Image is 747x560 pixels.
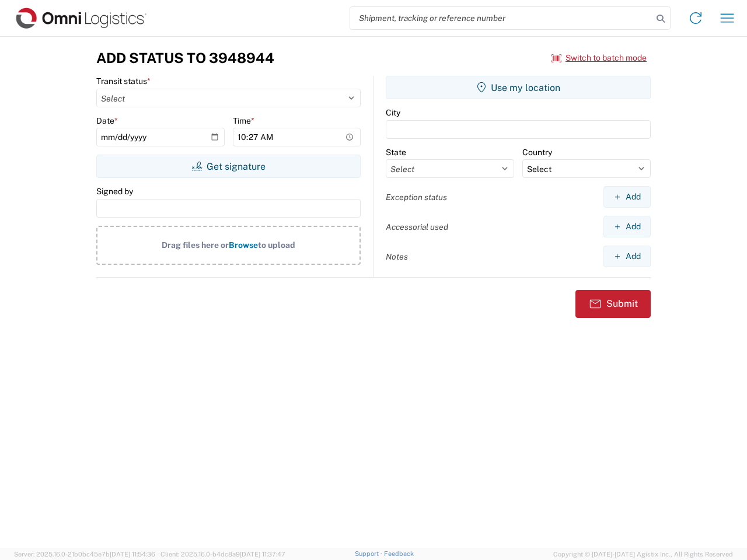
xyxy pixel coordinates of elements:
[110,551,155,558] span: [DATE] 11:54:36
[386,251,408,262] label: Notes
[603,216,651,237] button: Add
[386,222,448,232] label: Accessorial used
[96,186,133,197] label: Signed by
[386,107,400,118] label: City
[240,551,285,558] span: [DATE] 11:37:47
[386,147,406,157] label: State
[384,550,414,557] a: Feedback
[386,76,651,99] button: Use my location
[96,76,151,86] label: Transit status
[603,246,651,267] button: Add
[553,549,733,559] span: Copyright © [DATE]-[DATE] Agistix Inc., All Rights Reserved
[96,50,274,66] h3: Add Status to 3948944
[229,240,258,250] span: Browse
[96,116,118,126] label: Date
[162,240,229,250] span: Drag files here or
[14,551,155,558] span: Server: 2025.16.0-21b0bc45e7b
[258,240,295,250] span: to upload
[96,155,361,178] button: Get signature
[355,550,384,557] a: Support
[233,116,254,126] label: Time
[386,192,447,202] label: Exception status
[575,290,651,318] button: Submit
[603,186,651,208] button: Add
[551,48,647,68] button: Switch to batch mode
[522,147,552,157] label: Country
[350,7,652,29] input: Shipment, tracking or reference number
[160,551,285,558] span: Client: 2025.16.0-b4dc8a9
